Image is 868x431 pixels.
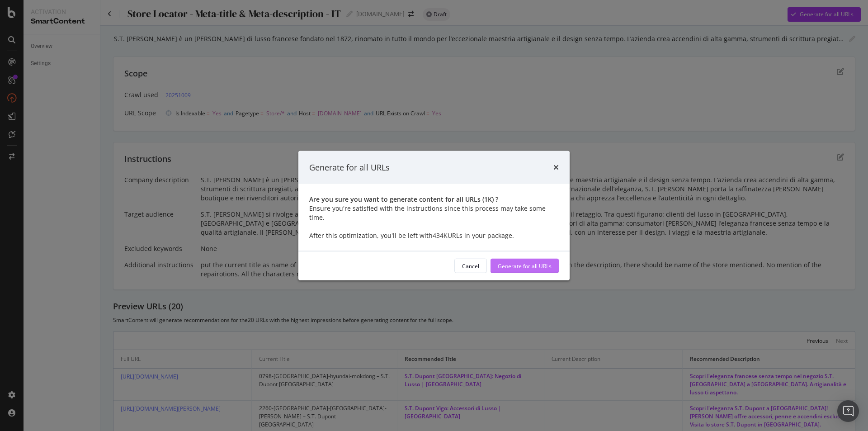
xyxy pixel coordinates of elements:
div: Cancel [462,262,479,270]
div: Generate for all URLs [309,161,390,173]
button: Generate for all URLs [491,259,559,273]
div: modal [298,151,570,280]
div: Are you sure you want to generate content for all URLs ( 1K ) ? [309,195,559,204]
div: Ensure you're satisfied with the instructions since this process may take some time. [309,204,559,222]
div: Open Intercom Messenger [837,400,859,422]
div: Generate for all URLs [498,262,552,270]
button: Cancel [454,259,487,273]
div: times [553,161,559,173]
div: After this optimization, you'll be left with 434K URLs in your package. [309,231,559,240]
